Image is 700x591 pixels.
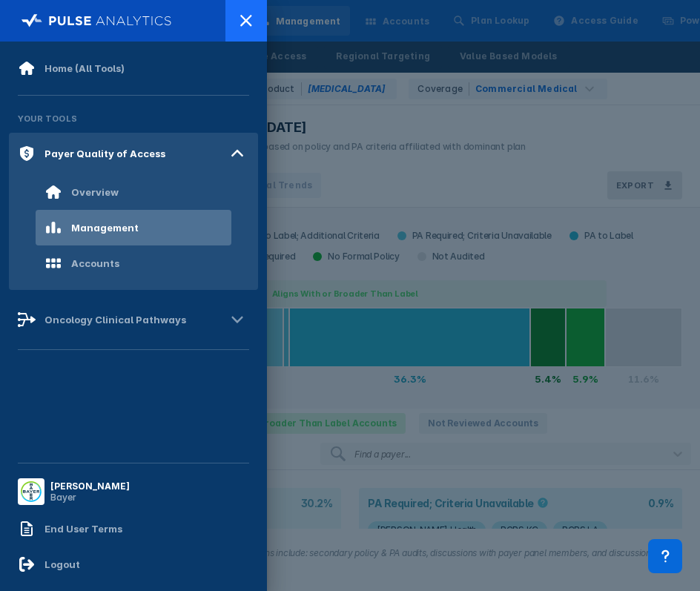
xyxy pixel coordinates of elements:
[71,257,119,269] div: Accounts
[44,314,186,326] div: Oncology Clinical Pathways
[44,558,80,570] div: Logout
[71,186,119,198] div: Overview
[44,523,122,535] div: End User Terms
[50,481,130,492] div: [PERSON_NAME]
[71,222,139,234] div: Management
[44,62,125,74] div: Home (All Tools)
[22,10,172,31] img: pulse-logo-full-white.svg
[9,511,258,547] a: End User Terms
[9,210,258,245] a: Management
[9,245,258,281] a: Accounts
[21,481,42,502] img: menu button
[9,105,258,133] div: Your Tools
[9,174,258,210] a: Overview
[44,148,165,159] div: Payer Quality of Access
[9,50,258,86] a: Home (All Tools)
[50,492,130,503] div: Bayer
[648,539,682,573] div: Contact Support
